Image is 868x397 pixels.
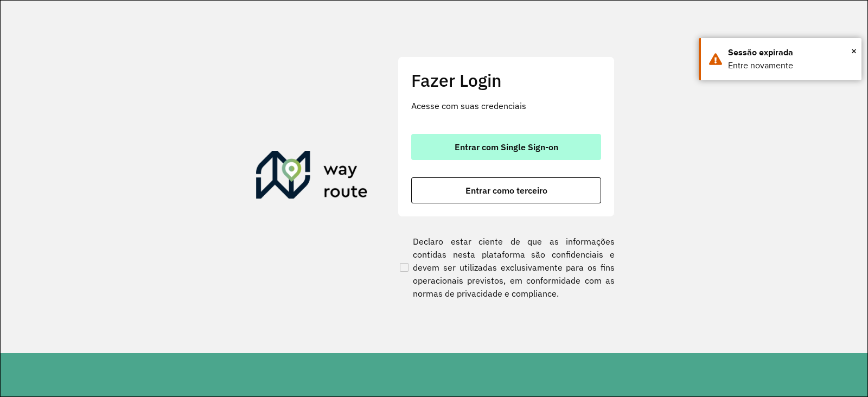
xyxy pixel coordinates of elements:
img: Roteirizador AmbevTech [256,151,368,203]
span: × [851,43,857,59]
div: Sessão expirada [728,46,853,59]
span: Entrar como terceiro [465,186,547,195]
button: button [411,177,601,203]
button: button [411,134,601,160]
p: Acesse com suas credenciais [411,99,601,112]
h2: Fazer Login [411,70,601,91]
button: Close [851,43,857,59]
label: Declaro estar ciente de que as informações contidas nesta plataforma são confidenciais e devem se... [398,235,615,300]
span: Entrar com Single Sign-on [455,143,558,151]
div: Entre novamente [728,59,853,72]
